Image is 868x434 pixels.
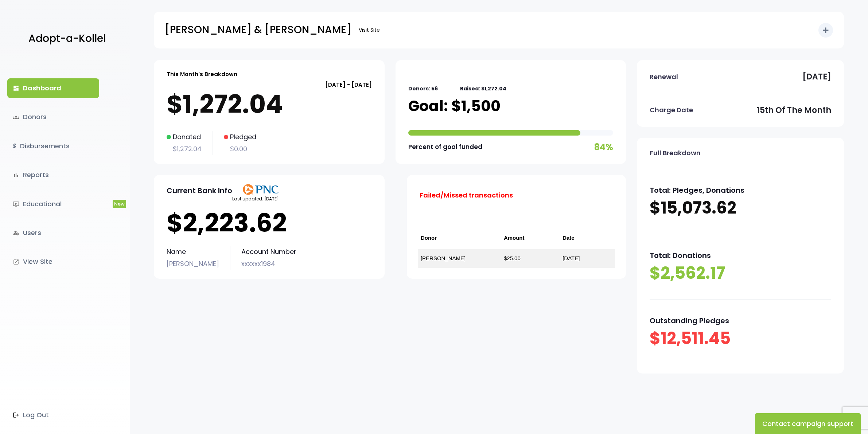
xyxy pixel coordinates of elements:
p: Donated [167,131,202,143]
p: $2,223.62 [167,208,372,238]
p: Outstanding Pledges [650,314,831,327]
a: launchView Site [7,252,99,271]
p: Name [167,246,219,258]
p: $15,073.62 [650,197,831,219]
p: Full Breakdown [650,147,701,159]
i: launch [13,259,19,265]
p: [DATE] [802,70,831,84]
p: Pledged [224,131,256,143]
p: Charge Date [650,104,693,116]
a: $25.00 [504,255,521,261]
p: Goal: $1,500 [408,97,501,115]
p: This Month's Breakdown [167,69,237,79]
p: Renewal [650,71,678,83]
img: PNClogo.svg [242,184,279,195]
i: ondemand_video [13,201,19,207]
th: Date [560,227,615,249]
p: $1,272.04 [167,90,372,119]
p: [PERSON_NAME] & [PERSON_NAME] [165,21,351,39]
i: $ [13,141,16,152]
i: add [821,26,830,35]
a: [DATE] [563,255,580,261]
p: Account Number [241,246,296,258]
i: manage_accounts [13,230,19,236]
a: groupsDonors [7,107,99,127]
a: Visit Site [355,23,384,37]
a: manage_accountsUsers [7,223,99,243]
span: New [113,200,126,208]
p: $2,562.17 [650,262,831,285]
a: Adopt-a-Kollel [25,21,106,56]
i: bar_chart [13,172,19,178]
p: Failed/Missed transactions [420,189,513,201]
p: Adopt-a-Kollel [28,30,106,48]
th: Amount [501,227,560,249]
th: Donor [418,227,501,249]
a: Log Out [7,405,99,425]
p: Total: Donations [650,249,831,262]
a: [PERSON_NAME] [421,255,466,261]
p: Percent of goal funded [408,141,482,153]
button: add [818,23,833,38]
p: xxxxxx1984 [241,258,296,270]
p: Current Bank Info [167,184,232,197]
p: 84% [594,139,613,155]
p: $0.00 [224,143,256,155]
i: dashboard [13,85,19,91]
a: ondemand_videoEducationalNew [7,194,99,214]
p: Raised: $1,272.04 [460,84,506,93]
a: $Disbursements [7,136,99,156]
button: Contact campaign support [755,413,861,434]
a: bar_chartReports [7,165,99,185]
p: [PERSON_NAME] [167,258,219,270]
span: groups [13,114,19,121]
p: $12,511.45 [650,327,831,350]
p: 15th of the month [757,103,831,118]
p: $1,272.04 [167,143,202,155]
p: [DATE] - [DATE] [167,80,372,90]
p: Last updated: [DATE] [232,195,279,203]
p: Donors: 56 [408,84,438,93]
p: Total: Pledges, Donations [650,184,831,197]
a: dashboardDashboard [7,78,99,98]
